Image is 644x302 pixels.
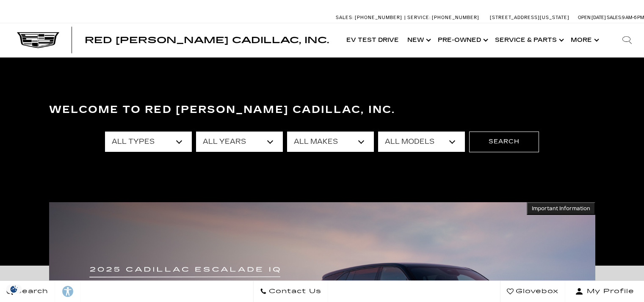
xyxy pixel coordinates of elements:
[532,205,590,212] span: Important Information
[4,285,24,294] img: Opt-Out Icon
[469,132,539,152] button: Search
[403,23,434,57] a: New
[253,281,328,302] a: Contact Us
[336,15,404,20] a: Sales: [PHONE_NUMBER]
[565,281,644,302] button: Open user profile menu
[105,132,192,152] select: Filter by type
[583,286,634,297] span: My Profile
[578,15,606,20] span: Open [DATE]
[85,36,329,44] a: Red [PERSON_NAME] Cadillac, Inc.
[404,15,481,20] a: Service: [PHONE_NUMBER]
[13,286,48,297] span: Search
[336,15,354,20] span: Sales:
[500,281,565,302] a: Glovebox
[491,23,567,57] a: Service & Parts
[490,15,569,20] a: [STREET_ADDRESS][US_STATE]
[85,35,329,45] span: Red [PERSON_NAME] Cadillac, Inc.
[196,132,283,152] select: Filter by year
[342,23,403,57] a: EV Test Drive
[434,23,491,57] a: Pre-Owned
[407,15,431,20] span: Service:
[17,32,59,48] img: Cadillac Dark Logo with Cadillac White Text
[49,102,595,118] h3: Welcome to Red [PERSON_NAME] Cadillac, Inc.
[4,285,24,294] section: Click to Open Cookie Consent Modal
[355,15,402,20] span: [PHONE_NUMBER]
[432,15,479,20] span: [PHONE_NUMBER]
[267,286,321,297] span: Contact Us
[378,132,465,152] select: Filter by model
[514,286,558,297] span: Glovebox
[622,15,644,20] span: 9 AM-6 PM
[567,23,602,57] button: More
[287,132,374,152] select: Filter by make
[607,15,622,20] span: Sales:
